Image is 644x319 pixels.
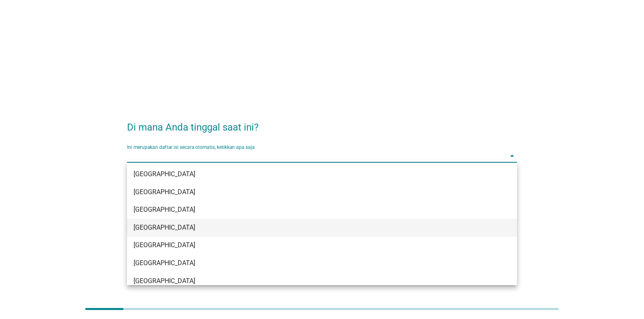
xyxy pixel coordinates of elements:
[134,169,479,179] div: [GEOGRAPHIC_DATA]
[134,223,479,233] div: [GEOGRAPHIC_DATA]
[134,258,479,268] div: [GEOGRAPHIC_DATA]
[127,112,517,135] h2: Di mana Anda tinggal saat ini?
[134,240,479,250] div: [GEOGRAPHIC_DATA]
[134,276,479,286] div: [GEOGRAPHIC_DATA]
[127,149,506,162] input: Ini merupakan daftar isi secara otomatis, ketikkan apa saja
[134,187,479,197] div: [GEOGRAPHIC_DATA]
[134,205,479,215] div: [GEOGRAPHIC_DATA]
[507,151,517,161] i: arrow_drop_down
